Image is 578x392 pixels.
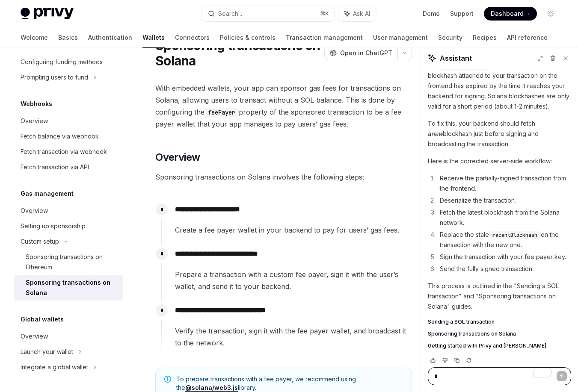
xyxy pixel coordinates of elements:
[21,362,88,372] div: Integrate a global wallet
[21,57,103,67] div: Configuring funding methods
[21,27,48,48] a: Welcome
[142,27,165,48] a: Wallets
[21,147,107,157] div: Fetch transaction via webhook
[437,173,571,194] li: Receive the partially-signed transaction from the frontend.
[14,203,123,218] a: Overview
[340,49,392,57] span: Open in ChatGPT
[155,82,412,130] span: With embedded wallets, your app can sponsor gas fees for transactions on Solana, allowing users t...
[21,206,48,216] div: Overview
[14,144,123,159] a: Fetch transaction via webhook
[175,325,412,349] span: Verify the transaction, sign it with the fee payer wallet, and broadcast it to the network.
[175,224,412,236] span: Create a fee payer wallet in your backend to pay for users’ gas fees.
[443,62,488,69] span: STALE_BLOCKHASH
[557,371,567,381] button: Send message
[423,9,440,18] a: Demo
[484,7,537,21] a: Dashboard
[21,236,59,247] div: Custom setup
[58,27,78,48] a: Basics
[21,131,99,141] div: Fetch balance via webhook
[438,27,462,48] a: Security
[544,7,557,21] button: Toggle dark mode
[14,218,123,234] a: Setting up sponsorship
[21,72,88,83] div: Prompting users to fund
[428,318,571,325] a: Sending a SOL transaction
[218,9,242,19] div: Search...
[176,375,403,392] span: To prepare transactions with a fee payer, we recommend using the library.
[440,53,472,63] span: Assistant
[507,27,548,48] a: API reference
[164,376,171,383] svg: Note
[324,46,397,60] button: Open in ChatGPT
[338,6,376,21] button: Ask AI
[437,207,571,228] li: Fetch the latest blockhash from the Solana network.
[21,116,48,126] div: Overview
[437,195,571,206] li: Deserialize the transaction.
[14,54,123,70] a: Configuring funding methods
[437,264,571,274] li: Send the fully signed transaction.
[26,252,118,272] div: Sponsoring transactions on Ethereum
[21,162,89,172] div: Fetch transaction via API
[21,189,74,199] h5: Gas management
[14,275,123,301] a: Sponsoring transactions on Solana
[175,27,210,48] a: Connectors
[353,9,370,18] span: Ask AI
[155,150,200,164] span: Overview
[205,108,239,117] code: feePayer
[175,268,412,292] span: Prepare a transaction with a custom fee payer, sign it with the user’s wallet, and send it to you...
[428,156,571,166] p: Here is the corrected server-side workflow:
[431,130,443,137] em: new
[373,27,428,48] a: User management
[185,384,238,392] a: @solana/web3.js
[88,27,132,48] a: Authentication
[437,230,571,250] li: Replace the stale on the transaction with the new one.
[220,27,276,48] a: Policies & controls
[14,113,123,129] a: Overview
[491,9,524,18] span: Dashboard
[428,318,495,325] span: Sending a SOL transaction
[437,252,571,262] li: Sign the transaction with your fee payer key.
[428,342,546,349] span: Getting started with Privy and [PERSON_NAME]
[450,9,474,18] a: Support
[428,367,571,385] textarea: To enrich screen reader interactions, please activate Accessibility in Grammarly extension settings
[21,314,64,324] h5: Global wallets
[286,27,363,48] a: Transaction management
[473,27,497,48] a: Recipes
[14,159,123,175] a: Fetch transaction via API
[428,342,571,349] a: Getting started with Privy and [PERSON_NAME]
[26,277,118,298] div: Sponsoring transactions on Solana
[428,330,571,337] a: Sponsoring transactions on Solana
[21,221,86,231] div: Setting up sponsorship
[21,99,52,109] h5: Webhooks
[21,8,74,20] img: light logo
[428,60,571,112] p: The error occurs because the blockhash attached to your transaction on the frontend has expired b...
[14,249,123,275] a: Sponsoring transactions on Ethereum
[21,331,48,342] div: Overview
[202,6,335,21] button: Search...⌘K
[155,38,321,68] h1: Sponsoring transactions on Solana
[21,347,73,357] div: Launch your wallet
[14,329,123,344] a: Overview
[428,330,516,337] span: Sponsoring transactions on Solana
[14,129,123,144] a: Fetch balance via webhook
[492,232,537,239] span: recentBlockhash
[320,10,329,17] span: ⌘ K
[428,118,571,149] p: To fix this, your backend should fetch a blockhash just before signing and broadcasting the trans...
[428,281,571,312] p: This process is outlined in the "Sending a SOL transaction" and "Sponsoring transactions on Solan...
[155,171,412,183] span: Sponsoring transactions on Solana involves the following steps:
